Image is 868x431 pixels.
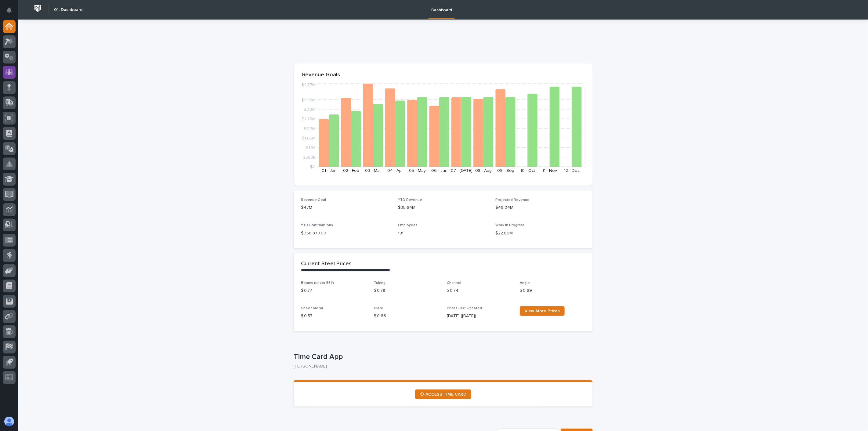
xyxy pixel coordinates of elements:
[310,165,316,169] tspan: $0
[495,205,585,211] p: $49.04M
[543,168,557,173] text: 11 - Nov
[447,306,482,310] span: Prices Last Updated
[398,205,488,211] p: $35.64M
[520,288,585,294] p: $ 0.69
[54,7,82,13] h2: 01. Dashboard
[374,281,385,285] span: Tubing
[495,223,525,227] span: Work in Progress
[3,4,16,16] button: Notifications
[374,288,439,294] p: $ 0.78
[497,168,514,173] text: 09 - Sep
[398,230,488,237] p: 181
[374,313,439,319] p: $ 0.66
[301,223,333,227] span: YTD Contributions
[32,3,43,14] img: Workspace Logo
[8,7,16,17] div: Notifications
[303,155,316,159] tspan: $550K
[301,281,334,285] span: Beams (under 55#)
[302,136,316,140] tspan: $1.65M
[564,168,580,173] text: 12 - Dec
[495,198,530,202] span: Projected Revenue
[294,353,590,361] p: Time Card App
[343,168,359,173] text: 02 - Feb
[301,98,316,102] tspan: $3.85M
[415,389,471,399] a: ⏲ ACCESS TIME CARD
[301,205,391,211] p: $47M
[365,168,381,173] text: 03 - Mar
[304,126,316,131] tspan: $2.2M
[301,306,323,310] span: Sheet Metal
[398,223,418,227] span: Employees
[301,288,367,294] p: $ 0.77
[398,198,422,202] span: YTD Revenue
[420,392,466,397] span: ⏲ ACCESS TIME CARD
[387,168,403,173] text: 04 - Apr
[520,306,565,316] a: View More Prices
[409,168,426,173] text: 05 - May
[306,146,316,150] tspan: $1.1M
[3,415,16,428] button: users-avatar
[431,168,447,173] text: 06 - Jun
[447,281,461,285] span: Channel
[374,306,383,310] span: Plate
[447,288,512,294] p: $ 0.74
[495,230,585,237] p: $22.66M
[301,313,367,319] p: $ 0.57
[294,364,588,369] p: [PERSON_NAME]
[301,261,352,267] h2: Current Steel Prices
[322,168,337,173] text: 01 - Jan
[302,72,584,78] p: Revenue Goals
[451,168,472,173] text: 07 - [DATE]
[447,313,512,319] p: [DATE] ([DATE])
[302,117,316,121] tspan: $2.75M
[476,168,492,173] text: 08 - Aug
[304,107,316,112] tspan: $3.3M
[301,83,316,87] tspan: $4.77M
[301,230,391,237] p: $ 356,378.00
[525,309,560,313] span: View More Prices
[520,168,535,173] text: 10 - Oct
[520,281,530,285] span: Angle
[301,198,326,202] span: Revenue Goal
